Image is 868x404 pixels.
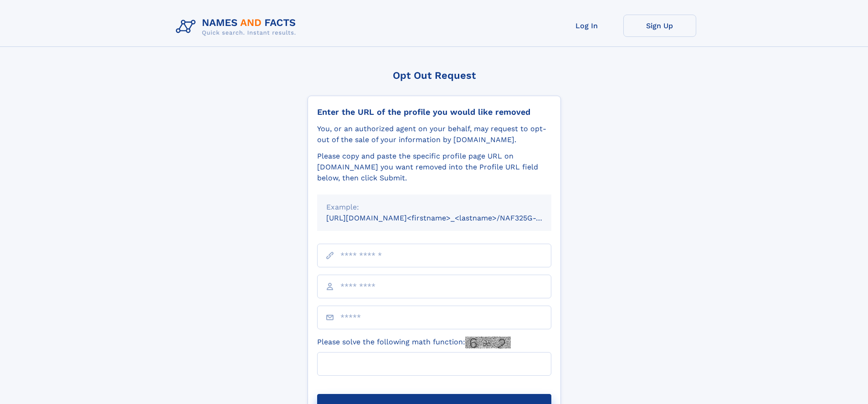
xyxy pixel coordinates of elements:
[326,214,569,222] small: [URL][DOMAIN_NAME]<firstname>_<lastname>/NAF325G-xxxxxxxx
[317,337,511,348] label: Please solve the following math function:
[317,107,551,117] div: Enter the URL of the profile you would like removed
[623,15,696,37] a: Sign Up
[308,70,561,81] div: Opt Out Request
[172,15,303,39] img: Logo Names and Facts
[317,123,551,145] div: You, or an authorized agent on your behalf, may request to opt-out of the sale of your informatio...
[326,202,542,213] div: Example:
[550,15,623,37] a: Log In
[317,151,551,184] div: Please copy and paste the specific profile page URL on [DOMAIN_NAME] you want removed into the Pr...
